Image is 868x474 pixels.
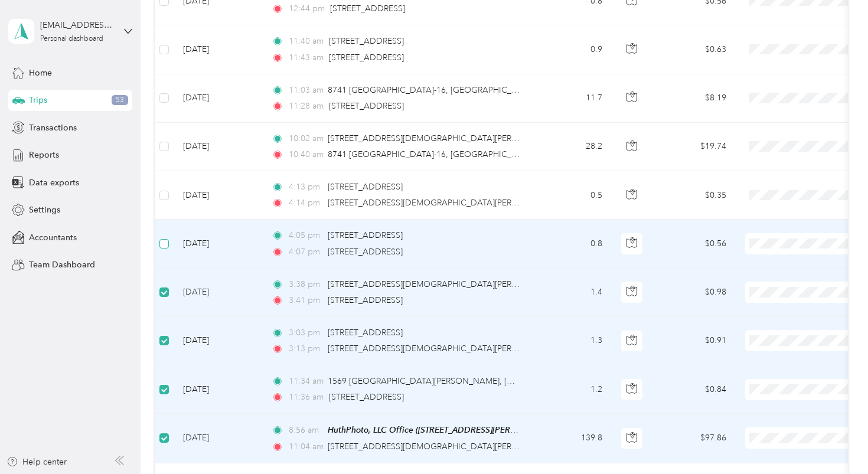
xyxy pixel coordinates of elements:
span: [STREET_ADDRESS][DEMOGRAPHIC_DATA][PERSON_NAME] [328,198,560,208]
span: [STREET_ADDRESS] [328,247,403,257]
td: 1.4 [534,269,612,317]
span: [STREET_ADDRESS] [328,230,403,240]
span: Settings [29,204,60,216]
span: 8741 [GEOGRAPHIC_DATA]-16, [GEOGRAPHIC_DATA], [GEOGRAPHIC_DATA] [328,85,625,95]
span: 4:05 pm [289,229,322,242]
span: 11:28 am [289,100,324,113]
td: [DATE] [174,123,262,171]
td: [DATE] [174,171,262,220]
td: 28.2 [534,123,612,171]
span: [STREET_ADDRESS] [329,53,404,63]
td: $0.98 [653,269,736,317]
span: 10:02 am [289,132,322,145]
td: [DATE] [174,220,262,268]
span: [STREET_ADDRESS][DEMOGRAPHIC_DATA][PERSON_NAME] [328,279,560,289]
span: Data exports [29,176,79,189]
td: 1.2 [534,365,612,414]
div: [EMAIL_ADDRESS][DOMAIN_NAME] [40,19,114,31]
div: Personal dashboard [40,35,103,43]
span: 4:07 pm [289,246,322,259]
span: [STREET_ADDRESS] [330,4,405,14]
td: [DATE] [174,74,262,123]
td: 0.5 [534,171,612,220]
button: Help center [6,456,67,468]
td: [DATE] [174,414,262,463]
span: 11:34 am [289,375,322,388]
span: [STREET_ADDRESS] [328,295,403,305]
span: 11:03 am [289,84,322,97]
td: $0.56 [653,220,736,268]
td: [DATE] [174,25,262,74]
span: Trips [29,94,47,106]
td: [DATE] [174,365,262,414]
span: 11:40 am [289,35,324,48]
td: 0.9 [534,25,612,74]
span: 3:38 pm [289,278,322,291]
td: $0.63 [653,25,736,74]
span: [STREET_ADDRESS] [329,36,404,46]
td: $97.86 [653,414,736,463]
td: [DATE] [174,317,262,365]
span: [STREET_ADDRESS] [329,101,404,111]
span: [STREET_ADDRESS] [328,328,403,338]
td: 139.8 [534,414,612,463]
td: 11.7 [534,74,612,123]
span: Transactions [29,122,77,134]
td: 1.3 [534,317,612,365]
iframe: Everlance-gr Chat Button Frame [802,408,868,474]
span: Team Dashboard [29,259,95,271]
span: 3:41 pm [289,294,322,307]
span: 12:44 pm [289,2,325,15]
span: 3:13 pm [289,342,322,355]
span: [STREET_ADDRESS] [328,182,403,192]
span: 3:03 pm [289,326,322,339]
td: 0.8 [534,220,612,268]
span: 10:40 am [289,148,322,161]
td: $0.84 [653,365,736,414]
td: [DATE] [174,269,262,317]
td: $8.19 [653,74,736,123]
span: [STREET_ADDRESS][DEMOGRAPHIC_DATA][PERSON_NAME] [328,133,560,143]
span: Accountants [29,231,77,244]
td: $0.91 [653,317,736,365]
span: [STREET_ADDRESS][DEMOGRAPHIC_DATA][PERSON_NAME] [328,442,560,452]
span: Reports [29,149,59,161]
span: Home [29,67,52,79]
span: [STREET_ADDRESS] [329,392,404,402]
span: 11:04 am [289,440,322,453]
span: 11:43 am [289,51,324,64]
span: HuthPhoto, LLC Office ([STREET_ADDRESS][PERSON_NAME]) [328,425,562,435]
span: 1569 [GEOGRAPHIC_DATA][PERSON_NAME], [GEOGRAPHIC_DATA] [328,376,589,386]
span: 4:13 pm [289,181,322,194]
span: 8741 [GEOGRAPHIC_DATA]-16, [GEOGRAPHIC_DATA], [GEOGRAPHIC_DATA] [328,149,625,159]
span: 8:56 am [289,424,322,437]
span: 53 [112,95,128,106]
td: $19.74 [653,123,736,171]
span: 4:14 pm [289,197,322,210]
td: $0.35 [653,171,736,220]
span: [STREET_ADDRESS][DEMOGRAPHIC_DATA][PERSON_NAME] [328,344,560,354]
span: 11:36 am [289,391,324,404]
